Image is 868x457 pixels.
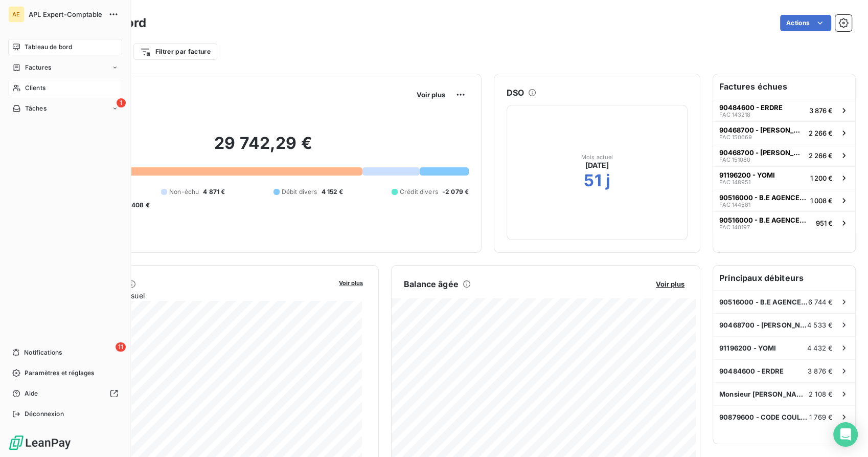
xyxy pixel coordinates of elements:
span: 1 008 € [810,197,833,205]
span: FAC 140197 [719,224,750,230]
span: 4 152 € [321,187,343,197]
span: 3 876 € [809,106,833,115]
span: Déconnexion [25,409,64,419]
span: FAC 151080 [719,157,750,163]
button: 90468700 - [PERSON_NAME] [PERSON_NAME]FAC 1510802 266 € [713,144,855,166]
img: Logo LeanPay [8,434,72,451]
span: 4 533 € [807,321,833,329]
span: Mois actuel [581,154,613,160]
span: FAC 144581 [719,202,750,208]
span: Paramètres et réglages [25,368,94,378]
span: Débit divers [282,187,317,197]
span: 1 [117,98,126,107]
span: Monsieur [PERSON_NAME] [719,390,809,398]
span: 4 432 € [807,344,833,352]
span: 3 876 € [808,367,833,375]
span: Clients [25,83,45,93]
span: 90468700 - [PERSON_NAME] [PERSON_NAME] [719,321,807,329]
span: 4 871 € [203,187,225,197]
span: [DATE] [585,160,609,170]
span: 2 266 € [809,129,833,137]
button: Actions [780,15,831,31]
span: Chiffre d'affaires mensuel [58,290,332,301]
span: 2 266 € [809,151,833,160]
h6: Principaux débiteurs [713,266,855,290]
span: Non-échu [169,187,199,197]
h2: j [606,170,610,191]
span: 2 108 € [809,390,833,398]
button: Voir plus [336,278,366,287]
div: Open Intercom Messenger [833,422,858,447]
span: 90468700 - [PERSON_NAME] [PERSON_NAME] [719,126,805,134]
span: Voir plus [656,280,684,288]
h6: Factures échues [713,74,855,99]
span: 90484600 - ERDRE [719,103,783,112]
h6: Balance âgée [404,278,459,290]
span: 91196200 - YOMI [719,171,775,179]
span: FAC 148951 [719,179,750,185]
span: 951 € [816,219,833,227]
span: Voir plus [417,91,445,99]
span: Notifications [24,348,62,357]
span: 90516000 - B.E AGENCEMENT [719,216,812,224]
button: Filtrer par facture [133,43,217,60]
span: 90516000 - B.E AGENCEMENT [719,193,806,202]
span: Crédit divers [400,187,438,197]
button: 90516000 - B.E AGENCEMENTFAC 1445811 008 € [713,189,855,211]
button: 90468700 - [PERSON_NAME] [PERSON_NAME]FAC 1506692 266 € [713,121,855,144]
span: 1 200 € [810,174,833,182]
span: 91196200 - YOMI [719,344,776,352]
h6: DSO [507,86,524,99]
h2: 29 742,29 € [58,133,469,164]
span: Factures [25,63,51,72]
span: 90516000 - B.E AGENCEMENT [719,298,808,306]
h2: 51 [584,170,601,191]
button: 90516000 - B.E AGENCEMENTFAC 140197951 € [713,211,855,234]
button: 90484600 - ERDREFAC 1432183 876 € [713,99,855,121]
span: APL Expert-Comptable [29,10,102,18]
span: -408 € [128,201,150,210]
span: -2 079 € [442,187,469,197]
span: 11 [116,342,126,352]
a: Aide [8,385,122,402]
span: Tâches [25,104,47,113]
span: 1 769 € [809,413,833,421]
span: Tableau de bord [25,42,72,52]
button: Voir plus [653,279,688,289]
span: 90484600 - ERDRE [719,367,784,375]
span: Voir plus [339,279,363,287]
span: FAC 150669 [719,134,752,140]
button: Voir plus [414,90,448,99]
span: 90468700 - [PERSON_NAME] [PERSON_NAME] [719,148,805,157]
div: AE [8,6,25,23]
span: Aide [25,389,38,398]
span: 6 744 € [808,298,833,306]
span: FAC 143218 [719,112,750,118]
span: 90879600 - CODE COULEUR [719,413,809,421]
button: 91196200 - YOMIFAC 1489511 200 € [713,166,855,189]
